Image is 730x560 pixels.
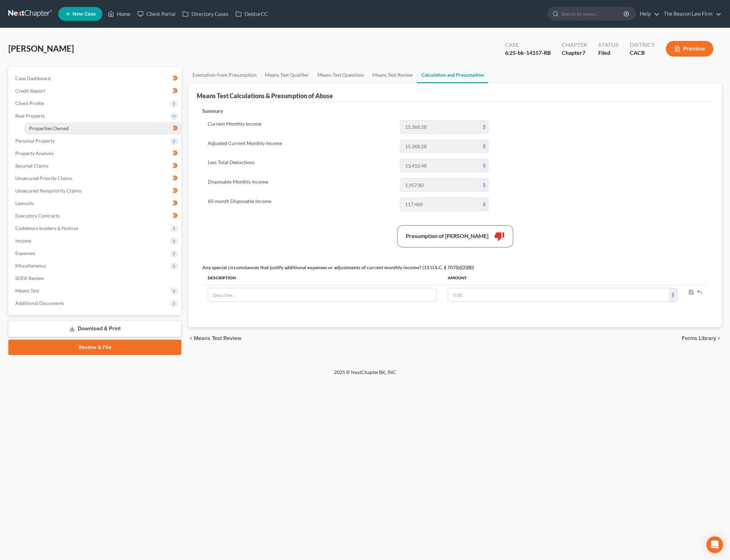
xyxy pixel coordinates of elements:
[15,138,55,144] span: Personal Property
[505,41,551,49] div: Case
[188,67,261,83] a: Exemption from Presumption
[15,188,81,194] span: Unsecured Nonpriority Claims
[313,67,368,83] a: Means Test Questions
[10,197,181,210] a: Lawsuits
[10,160,181,172] a: Secured Claims
[202,271,442,285] th: Description
[682,336,716,341] span: Forms Library
[72,11,96,17] span: New Case
[204,197,396,211] label: 60-month Disposable Income
[10,85,181,97] a: Credit Report
[15,300,64,306] span: Additional Documents
[10,72,181,85] a: Case Dashboard
[562,49,587,57] div: Chapter
[15,238,31,244] span: Income
[406,232,489,240] div: Presumption of [PERSON_NAME]
[10,147,181,160] a: Property Analysis
[480,178,488,192] div: $
[8,340,181,355] a: Review & File
[417,67,488,83] a: Calculation and Presumption
[15,200,34,206] span: Lawsuits
[204,159,396,172] label: Less Total Deductions
[202,264,474,271] div: Any special circumstances that justify additional expenses or adjustments of current monthly inco...
[480,120,488,134] div: $
[168,369,563,381] div: 2025 © NextChapterBK, INC
[442,271,683,285] th: Amount
[15,263,46,269] span: Miscellaneous
[636,8,660,20] a: Help
[15,113,45,119] span: Real Property
[669,288,677,302] div: $
[682,336,722,341] button: Forms Library chevron_right
[598,41,619,49] div: Status
[104,8,134,20] a: Home
[204,178,396,192] label: Disposable Monthly Income
[24,122,181,135] a: Properties Owned
[400,159,480,172] input: 0.00
[706,536,723,553] div: Open Intercom Messenger
[8,43,74,53] span: [PERSON_NAME]
[179,8,232,20] a: Directory Cases
[494,231,505,241] i: thumb_down
[15,150,54,156] span: Property Analysis
[134,8,179,20] a: Client Portal
[204,139,396,153] label: Adjusted Current Monthly Income
[400,178,480,192] input: 0.00
[15,163,49,169] span: Secured Claims
[505,49,551,57] div: 6:25-bk-14157-RB
[15,175,72,181] span: Unsecured Priority Claims
[716,336,722,341] i: chevron_right
[660,8,721,20] a: The Beacon Law Firm
[480,198,488,211] div: $
[15,225,78,231] span: Codebtors Insiders & Notices
[204,120,396,134] label: Current Monthly Income
[15,288,39,294] span: Means Test
[480,159,488,172] div: $
[400,198,480,211] input: 0.00
[400,140,480,153] input: 0.00
[188,336,241,341] button: chevron_left Means Test Review
[562,41,587,49] div: Chapter
[582,49,585,56] span: 7
[15,213,60,219] span: Executory Contracts
[15,250,35,256] span: Expenses
[202,108,494,114] p: Summary
[561,7,625,20] input: Search by name...
[15,88,45,94] span: Credit Report
[197,92,333,100] div: Means Test Calculations & Presumption of Abuse
[10,272,181,285] a: SOFA Review
[630,49,655,57] div: CACB
[188,336,194,341] i: chevron_left
[15,75,51,81] span: Case Dashboard
[630,41,655,49] div: District
[15,100,44,106] span: Client Profile
[480,140,488,153] div: $
[448,288,669,302] input: 0.00
[368,67,417,83] a: Means Test Review
[208,288,436,302] input: Describe...
[261,67,313,83] a: Means Test Qualifier
[10,210,181,222] a: Executory Contracts
[666,41,713,57] button: Preview
[10,185,181,197] a: Unsecured Nonpriority Claims
[15,275,44,281] span: SOFA Review
[598,49,619,57] div: Filed
[10,172,181,185] a: Unsecured Priority Claims
[8,321,181,337] a: Download & Print
[232,8,271,20] a: DebtorCC
[194,336,241,341] span: Means Test Review
[29,125,69,131] span: Properties Owned
[400,120,480,134] input: 0.00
